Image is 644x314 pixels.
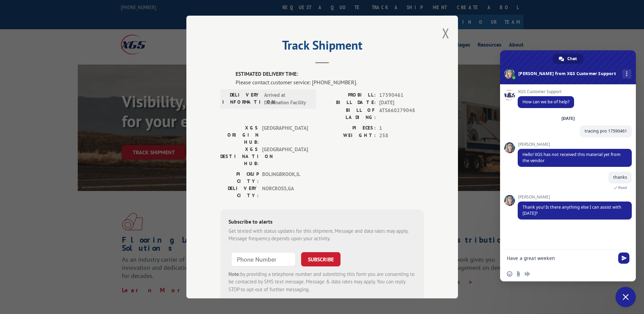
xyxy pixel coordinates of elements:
label: WEIGHT: [322,132,376,140]
label: BILL OF LADING: [322,107,376,121]
a: Chat [553,54,584,64]
a: Close chat [615,287,636,307]
strong: Note: [228,271,240,277]
span: Hello! XGS has not received this material yet from the vendor [522,152,621,163]
div: by providing a telephone number and submitting this form you are consenting to be contacted by SM... [228,271,416,294]
div: Please contact customer service: [PHONE_NUMBER]. [236,78,424,86]
span: Insert an emoji [507,271,512,277]
span: thanks [613,174,627,180]
span: Arrived at Destination Facility [264,91,310,107]
div: [DATE] [562,117,575,121]
label: PICKUP CITY: [220,171,259,185]
span: [GEOGRAPHIC_DATA] [262,124,308,146]
h2: Track Shipment [220,40,424,53]
span: [DATE] [379,99,424,107]
label: XGS DESTINATION HUB: [220,146,259,167]
label: ESTIMATED DELIVERY TIME: [236,70,424,78]
span: 17590461 [379,91,424,99]
label: BILL DATE: [322,99,376,107]
textarea: Compose your message... [507,249,615,266]
input: Phone Number [231,252,296,266]
span: Send a file [516,271,521,277]
span: [PERSON_NAME] [518,195,632,199]
span: Audio message [525,271,530,277]
div: Subscribe to alerts [228,217,416,227]
span: [PERSON_NAME] [518,142,632,147]
span: Send [618,252,629,264]
span: tracing pro 17590461 [585,128,627,134]
label: PROBILL: [322,91,376,99]
span: BOLINGBROOK , IL [262,171,308,185]
span: NORCROSS , GA [262,185,308,199]
span: How can we be of help? [522,99,569,105]
span: ATS660279048 [379,107,424,121]
span: XGS Customer Support [518,89,574,94]
button: SUBSCRIBE [301,252,341,266]
label: DELIVERY INFORMATION: [222,91,261,107]
button: Close modal [442,24,449,42]
label: DELIVERY CITY: [220,185,259,199]
span: [GEOGRAPHIC_DATA] [262,146,308,167]
span: 258 [379,132,424,140]
span: Read [618,185,627,190]
span: 1 [379,124,424,132]
label: PIECES: [322,124,376,132]
span: Thank you! Is there anything else I can assist with [DATE]? [522,204,621,216]
span: Chat [567,54,577,64]
label: XGS ORIGIN HUB: [220,124,259,146]
div: Get texted with status updates for this shipment. Message and data rates may apply. Message frequ... [228,227,416,243]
